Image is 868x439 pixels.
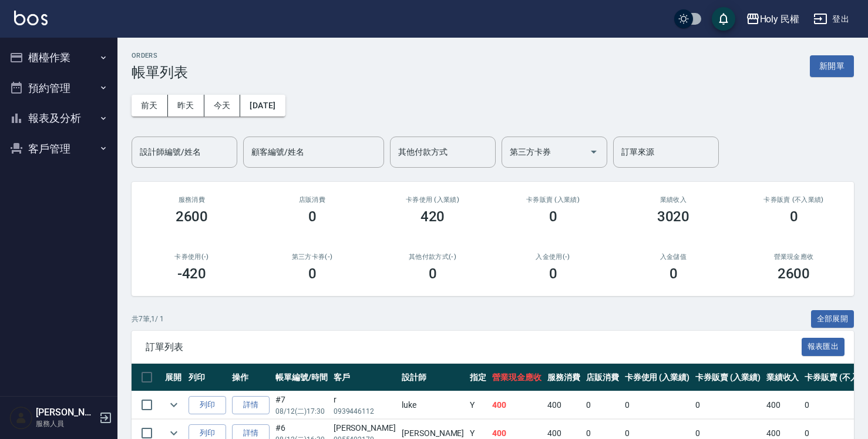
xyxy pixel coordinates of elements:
h2: 營業現金應收 [748,253,840,261]
h3: 0 [308,265,317,282]
a: 詳情 [232,396,270,414]
td: Y [467,391,489,419]
td: luke [399,391,467,419]
h5: [PERSON_NAME] [36,407,96,418]
img: Person [9,406,33,430]
h2: 其他付款方式(-) [386,253,479,261]
button: 報表及分析 [5,103,113,134]
th: 設計師 [399,364,467,391]
th: 展開 [162,364,186,391]
h3: 0 [549,265,557,282]
th: 營業現金應收 [489,364,544,391]
button: 列印 [189,396,226,414]
h3: 服務消費 [146,196,238,204]
h2: ORDERS [132,52,188,59]
h3: 0 [790,208,798,225]
button: 客戶管理 [5,134,113,164]
td: 0 [583,391,622,419]
h3: 420 [420,208,445,225]
h2: 業績收入 [627,196,719,204]
th: 列印 [186,364,229,391]
h3: 2600 [778,265,810,282]
td: 0 [622,391,693,419]
button: expand row [165,396,183,414]
th: 服務消費 [544,364,583,391]
button: 登出 [809,8,854,30]
a: 報表匯出 [802,341,845,352]
h2: 卡券使用 (入業績) [386,196,479,204]
button: 預約管理 [5,73,113,104]
h3: 0 [549,208,557,225]
h3: -420 [177,265,207,282]
button: 新開單 [810,55,854,77]
p: 服務人員 [36,418,96,429]
th: 卡券販賣 (入業績) [692,364,763,391]
p: 08/12 (二) 17:30 [275,406,328,417]
button: [DATE] [240,95,285,117]
th: 卡券使用 (入業績) [622,364,693,391]
td: #7 [272,391,331,419]
h2: 店販消費 [266,196,358,204]
h2: 卡券販賣 (不入業績) [748,196,840,204]
h2: 卡券使用(-) [146,253,238,261]
th: 店販消費 [583,364,622,391]
div: [PERSON_NAME] [334,422,396,434]
div: r [334,394,396,406]
button: Open [584,142,603,161]
h3: 0 [308,208,317,225]
h3: 帳單列表 [132,64,188,81]
a: 新開單 [810,60,854,71]
h2: 卡券販賣 (入業績) [507,196,599,204]
h2: 入金使用(-) [507,253,599,261]
span: 訂單列表 [146,341,802,353]
button: 前天 [132,95,168,117]
button: 昨天 [168,95,204,117]
h2: 入金儲值 [627,253,719,261]
th: 業績收入 [763,364,802,391]
th: 指定 [467,364,489,391]
button: Holy 民權 [741,7,805,31]
td: 0 [692,391,763,419]
div: Holy 民權 [760,12,800,26]
th: 客戶 [331,364,399,391]
h3: 0 [429,265,437,282]
p: 共 7 筆, 1 / 1 [132,314,164,324]
p: 0939446112 [334,406,396,417]
h3: 2600 [176,208,208,225]
h3: 0 [669,265,678,282]
button: 今天 [204,95,241,117]
th: 帳單編號/時間 [272,364,331,391]
td: 400 [489,391,544,419]
button: 全部展開 [811,310,854,328]
td: 400 [763,391,802,419]
h3: 3020 [657,208,690,225]
h2: 第三方卡券(-) [266,253,358,261]
img: Logo [14,11,48,25]
button: 報表匯出 [802,338,845,356]
button: save [712,7,735,31]
button: 櫃檯作業 [5,42,113,73]
td: 400 [544,391,583,419]
th: 操作 [229,364,272,391]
